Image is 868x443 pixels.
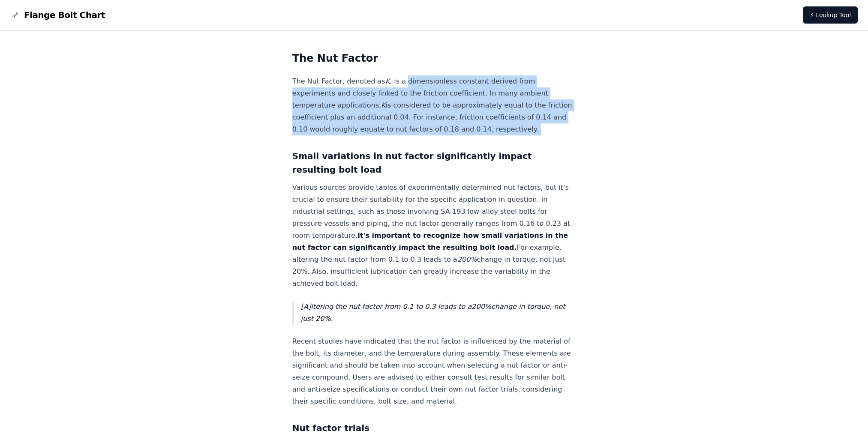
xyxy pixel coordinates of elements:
a: ⚡ Lookup Tool [803,6,858,24]
p: Various sources provide tables of experimentally determined nut factors, but it's crucial to ensu... [292,182,576,290]
h3: Nut factor trials [292,421,576,435]
strong: It's important to recognize how small variations in the nut factor can significantly impact the r... [292,231,568,251]
h2: The Nut Factor [292,51,576,65]
img: Flange Bolt Chart Logo [10,10,21,20]
p: Recent studies have indicated that the nut factor is influenced by the material of the bolt, its ... [292,335,576,407]
em: K [381,101,386,109]
blockquote: [A]ltering the nut factor from 0.1 to 0.3 leads to a change in torque, not just 20%. [292,301,576,325]
p: The Nut Factor, denoted as , is a dimensionless constant derived from experiments and closely lin... [292,75,576,135]
span: Flange Bolt Chart [24,9,105,21]
a: Flange Bolt Chart LogoFlange Bolt Chart [10,9,105,21]
em: K [385,77,390,85]
h3: Small variations in nut factor significantly impact resulting bolt load [292,149,576,177]
em: 200% [472,302,491,311]
em: 200% [457,255,477,263]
